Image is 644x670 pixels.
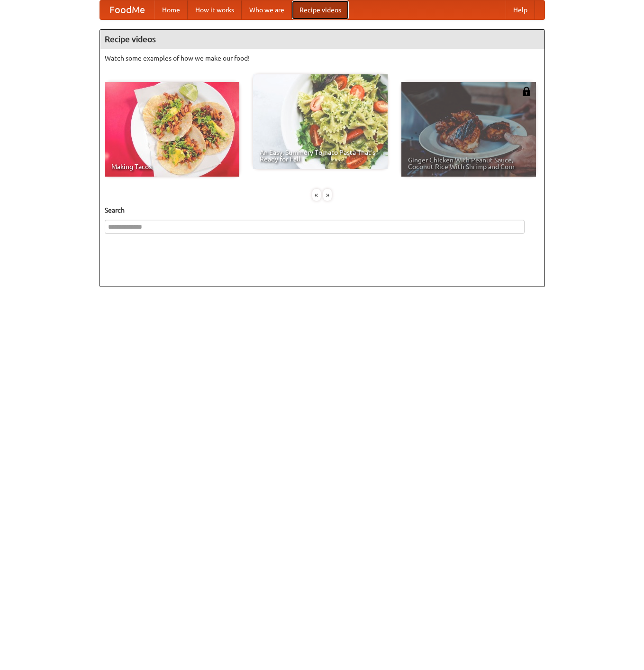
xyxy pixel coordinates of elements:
span: Making Tacos [111,163,233,170]
a: Help [506,0,535,19]
h4: Recipe videos [100,30,544,49]
a: Recipe videos [292,0,349,19]
a: An Easy, Summery Tomato Pasta That's Ready for Fall [253,74,388,169]
p: Watch some examples of how we make our food! [105,54,540,63]
a: How it works [188,0,242,19]
span: An Easy, Summery Tomato Pasta That's Ready for Fall [260,149,381,162]
div: « [312,189,321,201]
a: Home [154,0,188,19]
h5: Search [105,205,540,215]
a: FoodMe [100,0,154,19]
div: » [323,189,332,201]
img: 483408.png [522,87,531,96]
a: Making Tacos [105,82,239,177]
a: Who we are [242,0,292,19]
